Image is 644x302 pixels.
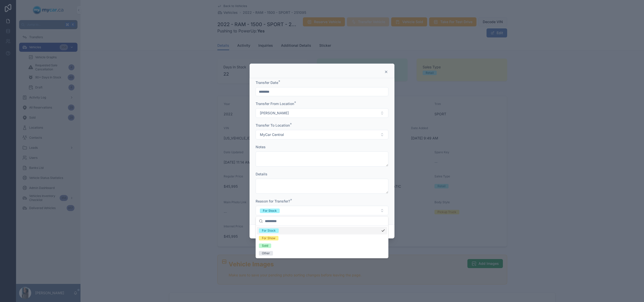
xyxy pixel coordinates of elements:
[262,236,275,240] div: For Show
[256,145,266,149] span: Notes
[256,172,267,176] span: Details
[256,80,278,85] span: Transfer Date
[256,206,388,215] button: Select Button
[260,111,289,116] span: [PERSON_NAME]
[256,108,388,118] button: Select Button
[256,123,290,127] span: Transfer To Location
[256,226,388,258] div: Suggestions
[256,130,388,139] button: Select Button
[263,209,277,213] div: For Stock
[260,132,284,137] span: MyCar Central
[262,251,270,256] div: Other
[262,243,268,248] div: Sold
[256,102,294,106] span: Transfer From Location
[256,199,290,203] span: Reason for Transfer?
[262,228,276,233] div: For Stock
